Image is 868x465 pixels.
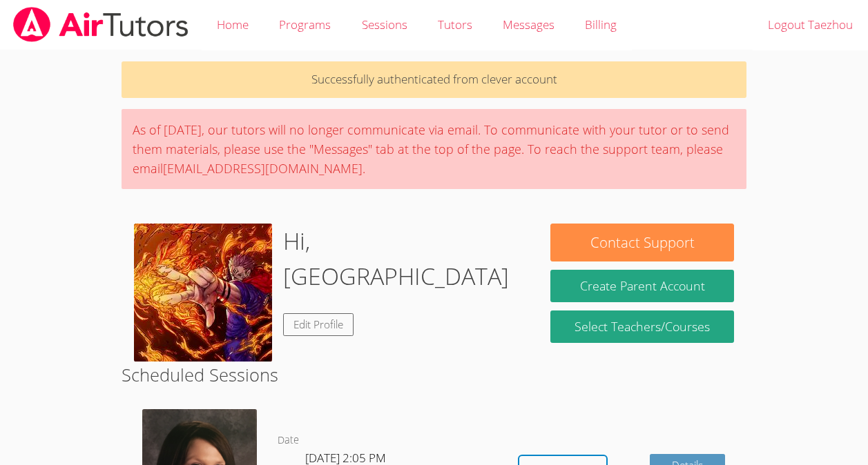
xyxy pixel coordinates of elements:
[550,270,733,302] button: Create Parent Account
[283,313,354,336] a: Edit Profile
[122,109,746,189] div: As of [DATE], our tutors will no longer communicate via email. To communicate with your tutor or ...
[122,362,746,388] h2: Scheduled Sessions
[12,7,190,42] img: airtutors_banner-c4298cdbf04f3fff15de1276eac7730deb9818008684d7c2e4769d2f7ddbe033.png
[278,432,299,449] dt: Date
[503,17,554,32] span: Messages
[122,61,746,98] p: Successfully authenticated from clever account
[550,310,733,343] a: Select Teachers/Courses
[550,224,733,261] button: Contact Support
[134,224,272,362] img: 9179058-__itadori_yuuji_and_ryoumen_sukuna_jujutsu_kaisen_drawn_by_satomaru31000__629f95aa5e7985d...
[283,224,525,294] h1: Hi, [GEOGRAPHIC_DATA]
